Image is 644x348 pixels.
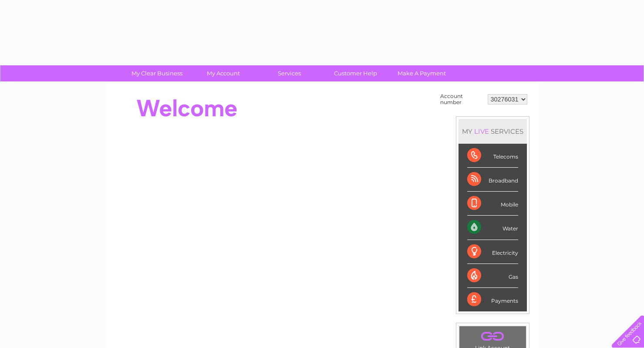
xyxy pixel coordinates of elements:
td: Account number [438,91,486,108]
a: . [462,328,524,344]
a: Services [253,65,325,81]
a: Customer Help [320,65,391,81]
a: My Clear Business [121,65,193,81]
div: Gas [467,264,518,288]
div: Electricity [467,240,518,264]
div: Payments [467,288,518,311]
div: Mobile [467,192,518,216]
a: Make A Payment [386,65,458,81]
div: LIVE [472,127,491,135]
div: Water [467,216,518,240]
div: MY SERVICES [459,119,527,144]
div: Broadband [467,168,518,192]
a: My Account [187,65,259,81]
div: Telecoms [467,144,518,168]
